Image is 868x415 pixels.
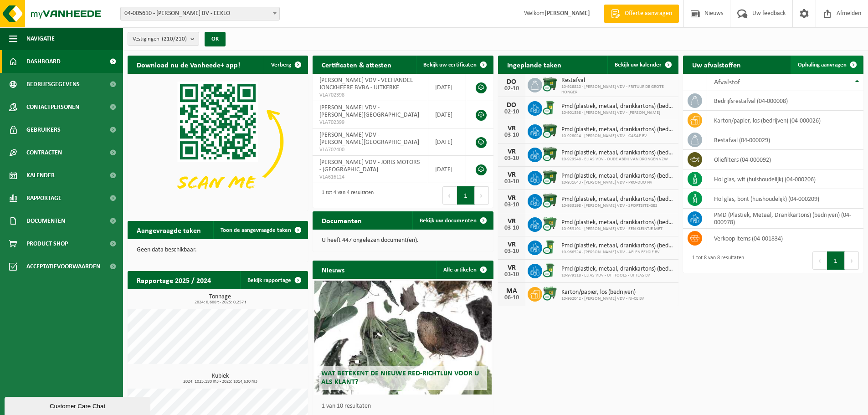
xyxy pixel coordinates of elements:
[26,255,100,278] span: Acceptatievoorwaarden
[428,101,467,128] td: [DATE]
[213,221,307,239] a: Toon de aangevraagde taken
[428,156,467,183] td: [DATE]
[688,251,744,271] div: 1 tot 8 van 8 resultaten
[503,272,521,278] div: 03-10
[561,273,674,278] span: 10-979118 - ELIAS VDV - UFTTOOLS - UFTLAS BV
[322,403,488,410] p: 1 van 10 resultaten
[121,7,279,20] span: 04-005610 - ELIAS VANDEVOORDE BV - EEKLO
[607,56,678,74] a: Bekijk uw kalender
[128,56,249,73] h2: Download nu de Vanheede+ app!
[503,202,521,208] div: 03-10
[707,130,863,150] td: restafval (04-000029)
[503,109,521,115] div: 02-10
[319,92,421,99] span: VLA702398
[561,84,674,95] span: 10-928820 - [PERSON_NAME] VDV - FRITUUR DE GROTE HONGER
[317,185,374,205] div: 1 tot 4 van 4 resultaten
[26,27,55,50] span: Navigatie
[683,56,750,73] h2: Uw afvalstoffen
[26,210,65,232] span: Documenten
[457,186,475,205] button: 1
[503,195,521,202] div: VR
[128,271,220,289] h2: Rapportage 2025 / 2024
[503,179,521,185] div: 03-10
[707,169,863,189] td: hol glas, wit (huishoudelijk) (04-000206)
[503,148,521,155] div: VR
[542,146,558,162] img: WB-1100-CU
[26,73,80,96] span: Bedrijfsgegevens
[561,77,674,84] span: Restafval
[503,155,521,162] div: 03-10
[319,119,421,126] span: VLA702399
[542,216,558,231] img: WB-0770-CU
[707,189,863,209] td: hol glas, bont (huishoudelijk) (04-000209)
[137,247,299,253] p: Geen data beschikbaar.
[561,149,674,157] span: Pmd (plastiek, metaal, drankkartons) (bedrijven)
[428,74,467,101] td: [DATE]
[133,32,187,46] span: Vestigingen
[205,32,226,46] button: OK
[503,264,521,272] div: VR
[26,141,62,164] span: Contracten
[542,239,558,255] img: WB-0240-CU
[420,218,477,224] span: Bekijk uw documenten
[503,132,521,138] div: 03-10
[503,102,521,109] div: DO
[707,150,863,169] td: oliefilters (04-000092)
[503,295,521,301] div: 06-10
[561,242,674,250] span: Pmd (plastiek, metaal, drankkartons) (bedrijven)
[542,169,558,185] img: WB-1100-CU
[132,379,308,384] span: 2024: 1025,180 m3 - 2025: 1014,630 m3
[132,294,308,305] h3: Tonnage
[561,250,674,255] span: 10-966524 - [PERSON_NAME] VDV - AFLEN BELGIE BV
[313,211,371,229] h2: Documenten
[542,262,558,278] img: WB-0240-CU
[798,62,847,68] span: Ophaling aanvragen
[26,118,61,141] span: Gebruikers
[561,226,674,232] span: 10-959191 - [PERSON_NAME] VDV - EEN KLEINTJE MET
[322,237,484,244] p: U heeft 447 ongelezen document(en).
[503,248,521,255] div: 03-10
[561,289,644,296] span: Karton/papier, los (bedrijven)
[542,77,558,92] img: WB-1100-CU
[26,164,55,187] span: Kalender
[714,79,740,86] span: Afvalstof
[314,281,491,395] a: Wat betekent de nieuwe RED-richtlijn voor u als klant?
[313,56,401,73] h2: Certificaten & attesten
[319,104,419,118] span: [PERSON_NAME] VDV - [PERSON_NAME][GEOGRAPHIC_DATA]
[622,9,674,18] span: Offerte aanvragen
[707,209,863,229] td: PMD (Plastiek, Metaal, Drankkartons) (bedrijven) (04-000978)
[128,221,210,239] h2: Aangevraagde taken
[319,174,421,181] span: VLA616124
[498,56,570,73] h2: Ingeplande taken
[221,227,291,233] span: Toon de aangevraagde taken
[503,218,521,225] div: VR
[503,78,521,86] div: DO
[319,77,413,91] span: [PERSON_NAME] VDV - VEEHANDEL JONCKHEERE BVBA - UITKERKE
[162,36,187,42] count: (210/210)
[5,395,152,415] iframe: chat widget
[503,86,521,92] div: 02-10
[503,287,521,295] div: MA
[561,203,674,209] span: 10-933198 - [PERSON_NAME] VDV - SPORTSITE-GBS
[412,211,493,230] a: Bekijk uw documenten
[544,10,590,17] strong: [PERSON_NAME]
[26,96,79,118] span: Contactpersonen
[503,241,521,248] div: VR
[503,125,521,132] div: VR
[561,157,674,162] span: 10-929548 - ELIAS VDV - OUDE ABDIJ VAN DRONGEN VZW
[132,300,308,305] span: 2024: 0,608 t - 2025: 0,257 t
[707,111,863,130] td: karton/papier, los (bedrijven) (04-000026)
[542,193,558,208] img: WB-1100-CU
[128,74,308,209] img: Download de VHEPlus App
[845,251,859,270] button: Next
[542,100,558,115] img: WB-0240-CU
[423,62,477,68] span: Bekijk uw certificaten
[707,91,863,111] td: bedrijfsrestafval (04-000008)
[120,7,280,20] span: 04-005610 - ELIAS VANDEVOORDE BV - EEKLO
[319,146,421,154] span: VLA702400
[271,62,291,68] span: Verberg
[561,126,674,133] span: Pmd (plastiek, metaal, drankkartons) (bedrijven)
[26,187,62,210] span: Rapportage
[561,110,674,116] span: 10-901358 - [PERSON_NAME] VDV - [PERSON_NAME]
